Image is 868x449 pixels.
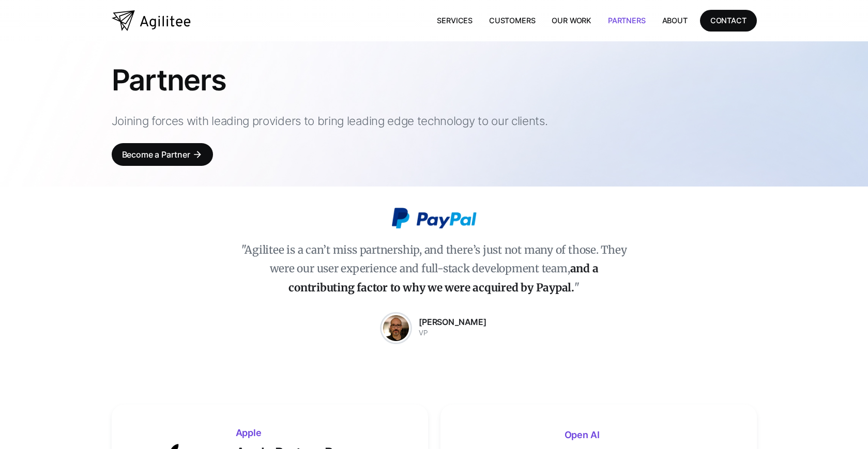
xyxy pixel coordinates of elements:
strong: and a contributing factor to why we were acquired by Paypal. [288,262,598,294]
a: Become a Partnerarrow_forward [112,143,213,166]
div: CONTACT [710,14,747,27]
a: Our Work [543,10,600,31]
a: CONTACT [700,10,757,31]
a: About [654,10,696,31]
h3: Apple [236,428,416,438]
strong: [PERSON_NAME] [419,317,486,327]
div: VP [419,327,486,339]
p: Joining forces with leading providers to bring leading edge technology to our clients. [112,111,562,131]
a: Customers [481,10,543,31]
p: "Agilitee is a can’t miss partnership, and there’s just not many of those. They were our user exp... [239,241,630,297]
div: arrow_forward [192,149,203,160]
div: Become a Partner [122,147,190,162]
a: Services [429,10,481,31]
h1: Partners [112,62,562,98]
a: home [112,10,191,31]
h3: Open AI [565,430,744,440]
a: Partners [600,10,654,31]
